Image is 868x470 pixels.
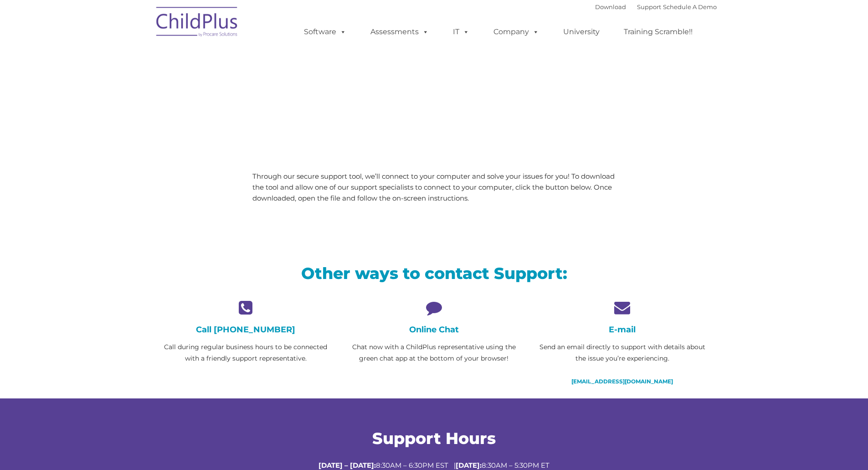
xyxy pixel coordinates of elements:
h4: Call [PHONE_NUMBER] [159,325,333,335]
p: Call during regular business hours to be connected with a friendly support representative. [159,341,333,364]
font: | [595,3,717,10]
a: Schedule A Demo [663,3,717,10]
h4: E-mail [535,325,709,335]
strong: [DATE] – [DATE]: [318,461,376,470]
strong: [DATE]: [456,461,482,470]
h2: Other ways to contact Support: [159,263,710,284]
span: LiveSupport with SplashTop [159,66,499,93]
a: Connect with Support [389,220,479,242]
a: University [554,23,609,41]
span: Support Hours [372,429,496,448]
img: ChildPlus by Procare Solutions [152,0,243,46]
a: Training Scramble!! [615,23,702,41]
p: Send an email directly to support with details about the issue you’re experiencing. [535,341,709,364]
p: Chat now with a ChildPlus representative using the green chat app at the bottom of your browser! [347,341,521,364]
span: 8:30AM – 6:30PM EST | 8:30AM – 5:30PM ET [318,461,550,470]
a: Company [484,23,548,41]
h3: Need live support? We’re here to help! [252,144,616,155]
a: Assessments [361,23,438,41]
p: Through our secure support tool, we’ll connect to your computer and solve your issues for you! To... [252,171,616,204]
a: IT [444,23,478,41]
a: Support [637,3,661,10]
a: Download [595,3,626,10]
h4: Online Chat [347,325,521,335]
a: [EMAIL_ADDRESS][DOMAIN_NAME] [571,378,673,385]
a: Software [295,23,355,41]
